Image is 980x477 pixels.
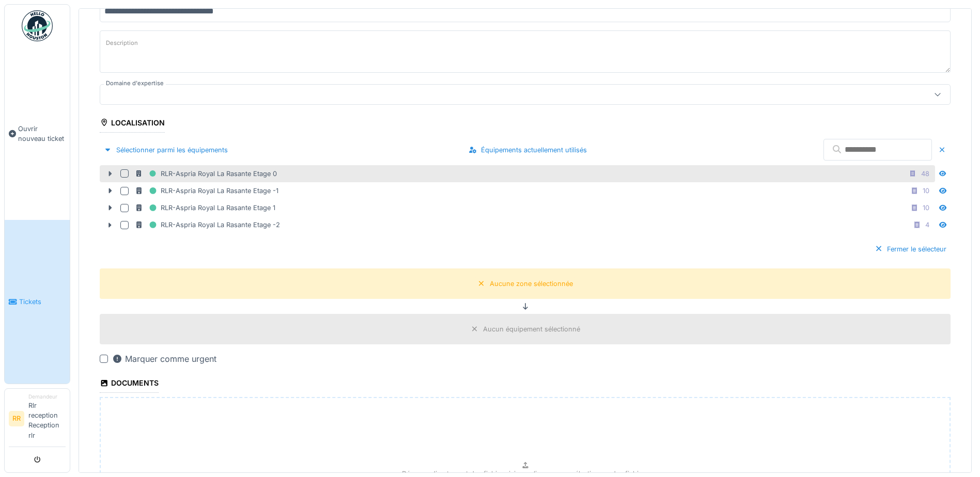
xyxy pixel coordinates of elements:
[9,393,66,447] a: RR DemandeurRlr reception Reception rlr
[100,143,232,157] div: Sélectionner parmi les équipements
[104,37,140,50] label: Description
[28,393,66,444] li: Rlr reception Reception rlr
[483,324,580,334] div: Aucun équipement sélectionné
[464,143,591,157] div: Équipements actuellement utilisés
[9,411,24,426] li: RR
[923,186,929,196] div: 10
[923,203,929,213] div: 10
[22,10,53,41] img: Badge_color-CXgf-gQk.svg
[870,242,951,256] div: Fermer le sélecteur
[490,279,573,289] div: Aucune zone sélectionnée
[100,115,165,133] div: Localisation
[921,169,929,179] div: 48
[135,184,278,197] div: RLR-Aspria Royal La Rasante Etage -1
[19,297,66,307] span: Tickets
[28,393,66,401] div: Demandeur
[135,201,275,214] div: RLR-Aspria Royal La Rasante Etage 1
[5,220,70,383] a: Tickets
[135,218,280,231] div: RLR-Aspria Royal La Rasante Etage -2
[135,167,277,180] div: RLR-Aspria Royal La Rasante Etage 0
[112,353,216,365] div: Marquer comme urgent
[18,124,66,144] span: Ouvrir nouveau ticket
[100,375,159,393] div: Documents
[925,220,929,230] div: 4
[104,79,166,88] label: Domaine d'expertise
[5,47,70,220] a: Ouvrir nouveau ticket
